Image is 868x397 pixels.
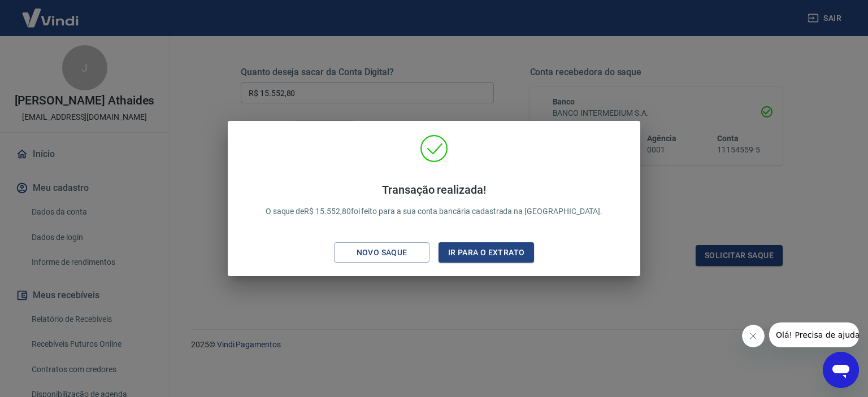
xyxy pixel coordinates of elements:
[769,322,859,347] iframe: Mensagem da empresa
[334,242,429,263] button: Novo saque
[439,242,534,263] button: Ir para o extrato
[343,246,421,260] div: Novo saque
[742,325,765,347] iframe: Fechar mensagem
[7,8,95,17] span: Olá! Precisa de ajuda?
[266,183,603,217] p: O saque de R$ 15.552,80 foi feito para a sua conta bancária cadastrada na [GEOGRAPHIC_DATA].
[823,352,859,388] iframe: Botão para abrir a janela de mensagens
[266,183,603,197] h4: Transação realizada!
